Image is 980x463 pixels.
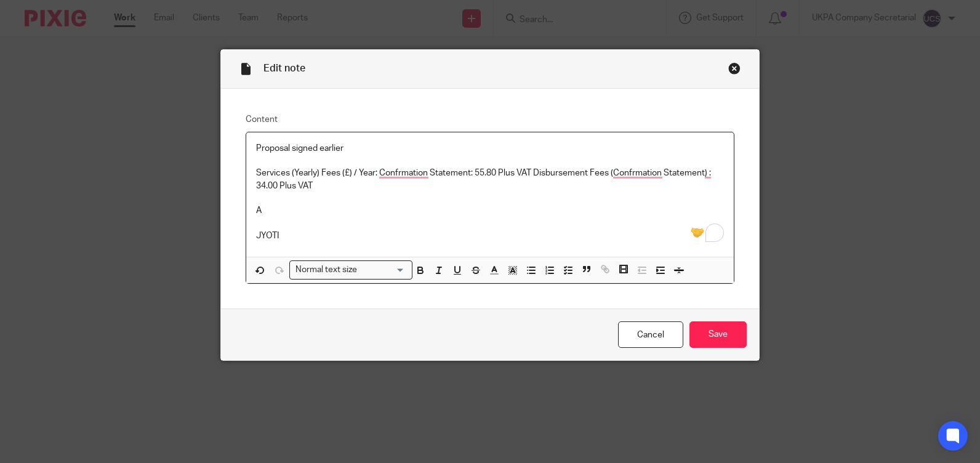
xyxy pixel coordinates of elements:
[256,204,724,217] p: A
[361,264,405,276] input: Search for option
[618,321,683,348] a: Cancel
[289,260,412,280] div: Search for option
[246,113,734,126] label: Content
[246,132,734,257] div: To enrich screen reader interactions, please activate Accessibility in Grammarly extension settings
[292,264,359,276] span: Normal text size
[728,62,741,74] div: Close this dialog window
[689,321,747,348] input: Save
[256,142,724,155] p: Proposal signed earlier
[263,63,305,73] span: Edit note
[256,167,724,192] p: Services (Yearly) Fees (£) / Year: Confrmation Statement: 55.80 Plus VAT Disbursement Fees (Confr...
[256,230,724,242] p: JYOTI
